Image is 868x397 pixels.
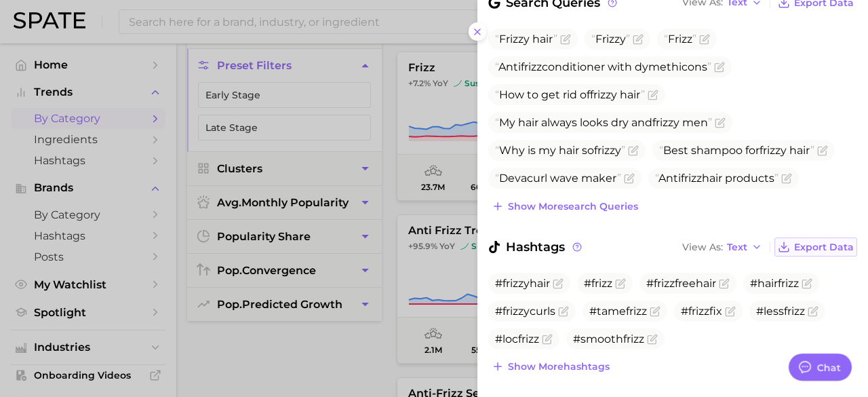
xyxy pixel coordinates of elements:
[756,305,805,318] span: #lessfrizz
[668,33,692,45] span: Frizz
[681,172,702,185] span: frizz
[508,361,610,373] span: Show more hashtags
[808,306,818,317] button: Flag as miscategorized or irrelevant
[495,88,645,101] span: How to get rid of y hair
[495,277,550,290] span: #frizzyhair
[652,116,673,129] span: frizz
[488,197,642,216] button: Show moresearch queries
[719,278,730,289] button: Flag as miscategorized or irrelevant
[573,333,644,345] span: #smoothfrizz
[560,34,571,45] button: Flag as miscategorized or irrelevant
[594,144,615,157] span: frizz
[488,238,584,257] span: Hashtags
[650,306,660,317] button: Flag as miscategorized or irrelevant
[595,33,620,45] span: Frizz
[817,145,828,156] button: Flag as miscategorized or irrelevant
[495,60,711,73] span: Anti conditioner with dymethicons
[794,242,854,253] span: Export Data
[646,277,716,290] span: #frizzfreehair
[508,201,638,212] span: Show more search queries
[542,334,553,345] button: Flag as miscategorized or irrelevant
[699,34,710,45] button: Flag as miscategorized or irrelevant
[615,278,626,289] button: Flag as miscategorized or irrelevant
[495,33,557,45] span: y hair
[725,306,736,317] button: Flag as miscategorized or irrelevant
[647,334,658,345] button: Flag as miscategorized or irrelevant
[521,60,542,73] span: frizz
[553,278,564,289] button: Flag as miscategorized or irrelevant
[750,277,799,290] span: #hairfrizz
[590,88,611,101] span: frizz
[727,244,747,251] span: Text
[488,357,613,376] button: Show morehashtags
[495,172,621,185] span: Devacurl wave maker
[624,173,635,184] button: Flag as miscategorized or irrelevant
[633,34,644,45] button: Flag as miscategorized or irrelevant
[628,145,639,156] button: Flag as miscategorized or irrelevant
[681,305,722,318] span: #frizzfix
[648,90,658,100] button: Flag as miscategorized or irrelevant
[495,144,625,157] span: Why is my hair so y
[682,244,723,251] span: View As
[558,306,569,317] button: Flag as miscategorized or irrelevant
[759,144,781,157] span: frizz
[781,173,792,184] button: Flag as miscategorized or irrelevant
[495,333,539,345] span: #locfrizz
[589,305,647,318] span: #tamefrizz
[655,172,778,185] span: Anti hair products
[679,238,766,256] button: View AsText
[591,33,630,45] span: y
[495,116,712,129] span: My hair always looks dry and y men
[499,33,524,45] span: Frizz
[715,117,726,128] button: Flag as miscategorized or irrelevant
[802,278,812,289] button: Flag as miscategorized or irrelevant
[495,305,555,318] span: #frizzycurls
[584,277,612,290] span: #frizz
[774,238,857,257] button: Export Data
[659,144,814,157] span: Best shampoo for y hair
[714,62,725,73] button: Flag as miscategorized or irrelevant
